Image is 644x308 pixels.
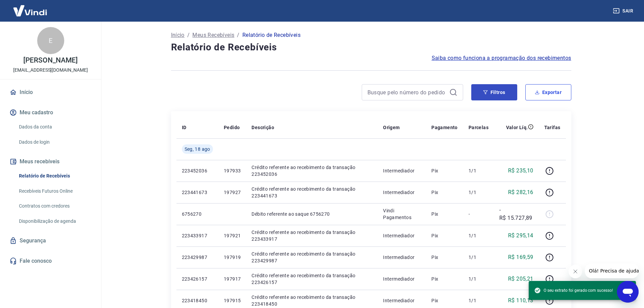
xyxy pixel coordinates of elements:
[383,297,421,304] p: Intermediador
[383,189,421,196] p: Intermediador
[612,5,636,17] button: Sair
[383,276,421,282] p: Intermediador
[469,254,488,261] p: 1/1
[8,0,52,21] img: Vindi
[432,54,571,62] a: Saiba como funciona a programação dos recebimentos
[4,5,57,10] span: Olá! Precisa de ajuda?
[187,31,190,39] p: /
[469,276,488,282] p: 1/1
[16,199,93,213] a: Contratos com credores
[431,254,458,261] p: Pix
[237,31,239,39] p: /
[431,167,458,174] p: Pix
[508,232,533,240] p: R$ 295,14
[508,253,533,261] p: R$ 169,59
[252,229,372,242] p: Crédito referente ao recebimento da transação 223433917
[8,254,93,268] a: Fale conosco
[469,189,488,196] p: 1/1
[508,167,533,175] p: R$ 235,10
[252,211,372,217] p: Débito referente ao saque 6756270
[224,124,240,131] p: Pedido
[585,263,639,278] iframe: Mensagem da empresa
[617,281,639,303] iframe: Botão para abrir a janela de mensagens
[383,207,421,221] p: Vindi Pagamentos
[171,41,571,54] h4: Relatório de Recebíveis
[224,189,241,196] p: 197927
[431,211,458,217] p: Pix
[383,254,421,261] p: Intermediador
[252,124,274,131] p: Descrição
[499,206,533,222] p: -R$ 15.727,89
[544,124,560,131] p: Tarifas
[224,167,241,174] p: 197933
[367,87,447,97] input: Busque pelo número do pedido
[182,254,213,261] p: 223429987
[8,105,93,120] button: Meu cadastro
[252,294,372,307] p: Crédito referente ao recebimento da transação 223418450
[252,164,372,177] p: Crédito referente ao recebimento da transação 223452036
[224,254,241,261] p: 197919
[182,276,213,282] p: 223426157
[23,57,77,64] p: [PERSON_NAME]
[469,124,488,131] p: Parcelas
[8,233,93,248] a: Segurança
[182,211,213,217] p: 6756270
[192,31,234,39] a: Meus Recebíveis
[224,297,241,304] p: 197915
[431,276,458,282] p: Pix
[8,85,93,100] a: Início
[224,232,241,239] p: 197921
[182,167,213,174] p: 223452036
[525,84,571,100] button: Exportar
[13,67,88,74] p: [EMAIL_ADDRESS][DOMAIN_NAME]
[16,135,93,149] a: Dados de login
[16,120,93,134] a: Dados da conta
[508,297,533,305] p: R$ 110,13
[383,232,421,239] p: Intermediador
[431,232,458,239] p: Pix
[471,84,517,100] button: Filtros
[185,146,210,152] span: Seg, 18 ago
[508,275,533,283] p: R$ 205,21
[383,167,421,174] p: Intermediador
[431,189,458,196] p: Pix
[252,272,372,286] p: Crédito referente ao recebimento da transação 223426157
[171,31,185,39] a: Início
[16,214,93,228] a: Disponibilização de agenda
[252,251,372,264] p: Crédito referente ao recebimento da transação 223429987
[182,232,213,239] p: 223433917
[569,265,582,278] iframe: Fechar mensagem
[469,297,488,304] p: 1/1
[242,31,301,39] p: Relatório de Recebíveis
[16,184,93,198] a: Recebíveis Futuros Online
[37,27,64,54] div: E
[182,124,187,131] p: ID
[508,188,533,196] p: R$ 282,16
[182,189,213,196] p: 223441673
[431,297,458,304] p: Pix
[252,186,372,199] p: Crédito referente ao recebimento da transação 223441673
[469,167,488,174] p: 1/1
[469,232,488,239] p: 1/1
[431,124,458,131] p: Pagamento
[383,124,400,131] p: Origem
[469,211,488,217] p: -
[182,297,213,304] p: 223418450
[8,154,93,169] button: Meus recebíveis
[534,287,613,294] span: O seu extrato foi gerado com sucesso!
[16,169,93,183] a: Relatório de Recebíveis
[506,124,528,131] p: Valor Líq.
[224,276,241,282] p: 197917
